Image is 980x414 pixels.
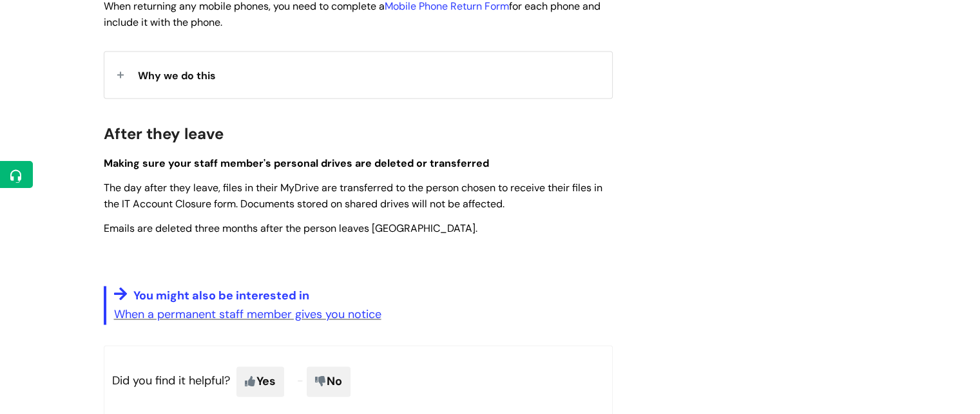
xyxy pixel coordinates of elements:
span: After they leave [104,124,224,144]
span: Emails are deleted three months after the person leaves [GEOGRAPHIC_DATA]. [104,221,477,235]
span: Why we do this [138,69,216,82]
span: No [307,366,351,396]
span: Yes [236,366,284,396]
span: The day after they leave, files in their MyDrive are transferred to the person chosen to receive ... [104,181,602,211]
a: When a permanent staff member gives you notice [114,306,381,322]
span: You might also be interested in [133,288,309,303]
span: Making sure your staff member's personal drives are deleted or transferred [104,156,489,170]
